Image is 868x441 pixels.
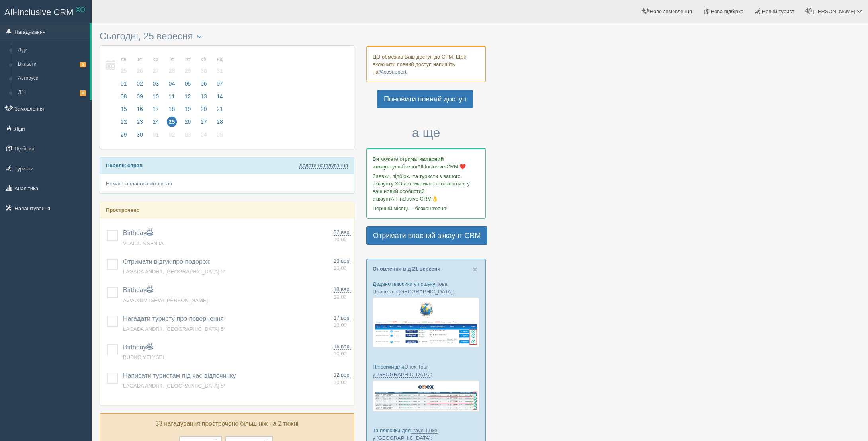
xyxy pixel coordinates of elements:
[148,92,163,105] a: 10
[199,129,209,140] span: 04
[123,240,164,246] a: VLAICU KSENIIA
[106,162,143,168] b: Перелік справ
[391,196,438,202] span: All-Inclusive CRM👌
[183,78,193,89] span: 05
[366,46,486,82] div: ЦО обмежив Ваш доступ до СРМ. Щоб включити повний доступ напишіть на
[183,66,193,76] span: 29
[14,57,90,72] a: Вильоти3
[334,343,351,350] span: 16 вер.
[215,117,225,127] span: 28
[377,90,473,108] a: Поновити повний доступ
[299,162,348,169] a: Додати нагадування
[334,294,347,300] span: 10:00
[373,281,453,295] a: Нова Планета в [GEOGRAPHIC_DATA]
[119,91,129,101] span: 08
[167,91,177,101] span: 11
[116,117,131,130] a: 22
[14,71,90,86] a: Автобуси
[711,8,744,14] span: Нова підбірка
[151,117,161,127] span: 24
[212,79,225,92] a: 07
[123,269,225,275] span: LAGADA ANDRII, [GEOGRAPHIC_DATA] 5*
[116,52,131,79] a: пн 25
[180,130,195,143] a: 03
[813,8,855,14] span: [PERSON_NAME]
[123,344,153,351] a: Birthday
[119,104,129,114] span: 15
[132,105,147,117] a: 16
[334,379,347,385] span: 10:00
[135,91,145,101] span: 09
[164,105,180,117] a: 18
[183,129,193,140] span: 03
[164,79,180,92] a: 04
[196,105,211,117] a: 20
[164,117,180,130] a: 25
[373,364,430,378] a: Onex Tour у [GEOGRAPHIC_DATA]
[164,92,180,105] a: 11
[196,52,211,79] a: сб 30
[180,79,195,92] a: 05
[334,371,351,386] a: 12 вер. 10:00
[183,91,193,101] span: 12
[212,105,225,117] a: 21
[334,229,351,244] a: 22 вер. 10:00
[762,8,794,14] span: Новий турист
[119,129,129,140] span: 29
[123,297,208,303] span: AVVAKUMTSEVA [PERSON_NAME]
[123,326,225,332] span: LAGADA ANDRII, [GEOGRAPHIC_DATA] 5*
[167,66,177,76] span: 28
[132,79,147,92] a: 02
[334,265,347,271] span: 10:00
[373,363,479,378] p: Плюсики для :
[0,0,91,22] a: All-Inclusive CRM XO
[151,129,161,140] span: 01
[212,92,225,105] a: 14
[199,66,209,76] span: 30
[215,91,225,101] span: 14
[167,104,177,114] span: 18
[119,78,129,89] span: 01
[135,129,145,140] span: 30
[334,229,351,236] span: 22 вер.
[334,343,351,358] a: 16 вер. 10:00
[212,52,225,79] a: нд 31
[334,258,351,272] a: 19 вер. 10:00
[135,78,145,89] span: 02
[123,315,224,322] a: Нагадати туристу про повернення
[215,129,225,140] span: 05
[196,79,211,92] a: 06
[151,104,161,114] span: 17
[80,90,86,96] span: 3
[151,91,161,101] span: 10
[4,7,74,17] span: All-Inclusive CRM
[148,130,163,143] a: 01
[119,117,129,127] span: 22
[164,130,180,143] a: 02
[151,78,161,89] span: 03
[373,156,444,170] b: власний аккаунт
[180,92,195,105] a: 12
[151,66,161,76] span: 27
[180,117,195,130] a: 26
[132,52,147,79] a: вт 26
[334,286,351,301] a: 18 вер. 10:00
[334,236,347,242] span: 10:00
[123,258,210,265] a: Отримати відгук про подорож
[199,117,209,127] span: 27
[123,372,236,379] a: Написати туристам під час відпочинку
[373,380,479,412] img: onex-tour-proposal-crm-for-travel-agency.png
[80,62,86,67] span: 3
[334,372,351,378] span: 12 вер.
[119,56,129,63] small: пн
[164,52,180,79] a: чт 28
[167,117,177,127] span: 25
[334,315,351,321] span: 17 вер.
[183,104,193,114] span: 19
[76,6,85,13] sup: XO
[417,164,466,170] span: All-Inclusive CRM ❤️
[334,314,351,329] a: 17 вер. 10:00
[196,117,211,130] a: 27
